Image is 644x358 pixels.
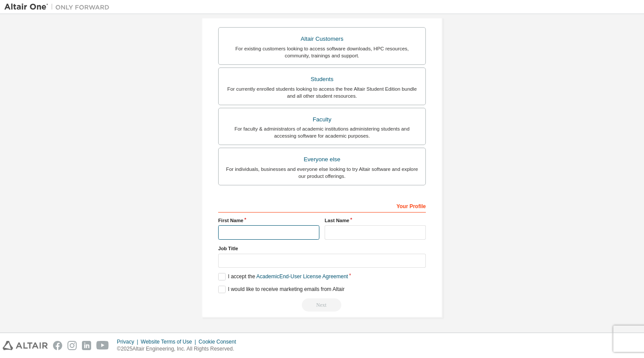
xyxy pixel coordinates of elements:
label: I would like to receive marketing emails from Altair [218,286,344,293]
img: altair_logo.svg [3,341,48,350]
div: For faculty & administrators of academic institutions administering students and accessing softwa... [224,125,420,139]
img: instagram.svg [67,341,77,350]
a: Academic End-User License Agreement [256,273,348,280]
div: For existing customers looking to access software downloads, HPC resources, community, trainings ... [224,45,420,59]
div: Students [224,73,420,85]
div: For currently enrolled students looking to access the free Altair Student Edition bundle and all ... [224,85,420,99]
label: Job Title [218,245,426,252]
div: Your Profile [218,198,426,213]
div: Read and acccept EULA to continue [218,298,426,312]
div: Faculty [224,113,420,126]
img: Altair One [4,3,114,11]
div: Altair Customers [224,33,420,45]
div: Everyone else [224,153,420,166]
label: I accept the [218,273,348,280]
img: linkedin.svg [82,341,91,350]
label: Last Name [325,217,426,224]
img: youtube.svg [96,341,109,350]
div: Website Terms of Use [141,338,198,345]
div: Cookie Consent [198,338,241,345]
label: First Name [218,217,319,224]
p: © 2025 Altair Engineering, Inc. All Rights Reserved. [117,345,241,353]
img: facebook.svg [53,341,62,350]
div: Privacy [117,338,141,345]
div: For individuals, businesses and everyone else looking to try Altair software and explore our prod... [224,166,420,180]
